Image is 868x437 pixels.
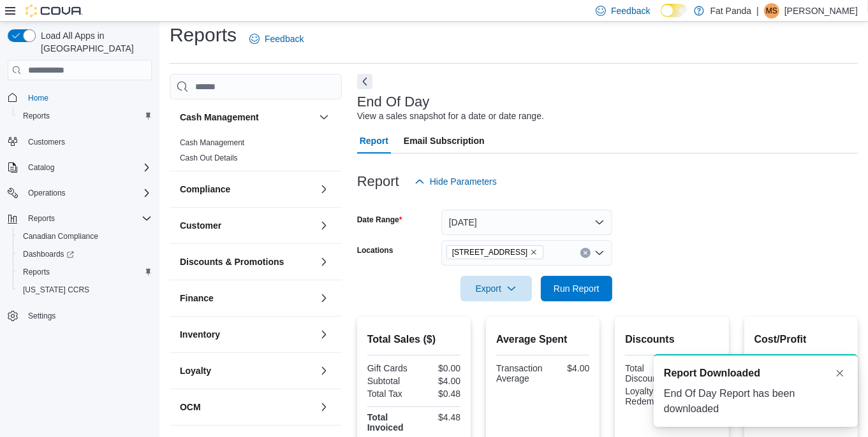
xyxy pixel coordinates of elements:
[764,3,779,18] div: Mary S.
[18,264,55,280] a: Reports
[23,134,152,150] span: Customers
[23,160,152,175] span: Catalog
[496,332,589,347] h2: Average Spent
[316,290,332,306] button: Finance
[18,108,152,124] span: Reports
[710,3,752,18] p: Fat Panda
[832,366,848,381] button: Dismiss toast
[180,292,314,304] button: Finance
[18,229,152,244] span: Canadian Compliance
[661,4,688,17] input: Dark Mode
[530,248,538,256] button: Remove 239 Manitoba Ave - Selkirk from selection in this group
[367,332,460,347] h2: Total Sales ($)
[180,364,211,377] h3: Loyalty
[180,292,214,304] h3: Finance
[23,90,54,106] a: Home
[3,210,157,227] button: Reports
[316,399,332,415] button: OCM
[754,332,848,347] h2: Cost/Profit
[316,182,332,197] button: Compliance
[23,111,50,121] span: Reports
[18,282,94,297] a: [US_STATE] CCRS
[468,276,524,301] span: Export
[316,110,332,125] button: Cash Management
[360,128,388,154] span: Report
[180,401,201,413] h3: OCM
[3,133,157,151] button: Customers
[661,17,661,18] span: Dark Mode
[23,160,59,175] button: Catalog
[357,215,402,225] label: Date Range
[430,175,497,188] span: Hide Parameters
[367,363,411,373] div: Gift Cards
[594,248,605,258] button: Open list of options
[580,248,591,258] button: Clear input
[625,332,718,347] h2: Discounts
[180,111,259,124] h3: Cash Management
[367,412,404,433] strong: Total Invoiced
[180,401,314,413] button: OCM
[357,110,544,123] div: View a sales snapshot for a date or date range.
[180,138,244,148] span: Cash Management
[416,376,460,386] div: $4.00
[23,185,71,201] button: Operations
[170,22,237,48] h1: Reports
[13,263,157,281] button: Reports
[357,245,394,255] label: Locations
[180,328,220,341] h3: Inventory
[3,88,157,106] button: Home
[13,227,157,245] button: Canadian Compliance
[460,276,532,301] button: Export
[265,32,304,45] span: Feedback
[13,281,157,299] button: [US_STATE] CCRS
[18,247,79,262] a: Dashboards
[18,282,152,297] span: Washington CCRS
[446,245,544,259] span: 239 Manitoba Ave - Selkirk
[367,376,411,386] div: Subtotal
[452,246,528,259] span: [STREET_ADDRESS]
[23,185,152,201] span: Operations
[244,26,309,52] a: Feedback
[416,412,460,422] div: $4.48
[23,211,60,226] button: Reports
[180,255,314,268] button: Discounts & Promotions
[28,213,55,224] span: Reports
[409,169,502,194] button: Hide Parameters
[3,184,157,202] button: Operations
[18,264,152,280] span: Reports
[180,111,314,124] button: Cash Management
[316,254,332,269] button: Discounts & Promotions
[8,83,152,358] nav: Complex example
[441,210,612,235] button: [DATE]
[23,308,152,324] span: Settings
[28,93,48,103] span: Home
[367,389,411,399] div: Total Tax
[180,364,314,377] button: Loyalty
[416,389,460,399] div: $0.48
[13,107,157,125] button: Reports
[18,247,152,262] span: Dashboards
[316,327,332,342] button: Inventory
[23,89,152,105] span: Home
[496,363,543,383] div: Transaction Average
[28,137,65,147] span: Customers
[664,386,848,417] div: End Of Day Report has been downloaded
[170,135,342,171] div: Cash Management
[541,276,612,301] button: Run Report
[316,363,332,378] button: Loyalty
[180,183,230,196] h3: Compliance
[404,128,485,154] span: Email Subscription
[756,3,759,18] p: |
[18,229,103,244] a: Canadian Compliance
[664,366,760,381] span: Report Downloaded
[180,328,314,341] button: Inventory
[3,159,157,176] button: Catalog
[23,285,89,295] span: [US_STATE] CCRS
[23,211,152,226] span: Reports
[357,94,430,110] h3: End Of Day
[416,363,460,373] div: $0.00
[357,74,372,89] button: Next
[611,4,650,17] span: Feedback
[180,138,244,147] a: Cash Management
[18,108,55,124] a: Reports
